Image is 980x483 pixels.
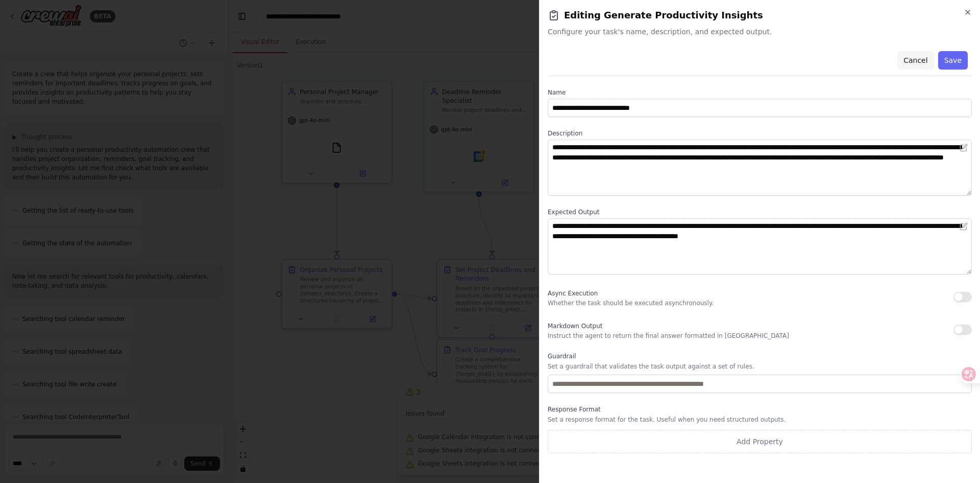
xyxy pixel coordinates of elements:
[548,299,714,307] p: Whether the task should be executed asynchronously.
[958,142,970,154] button: Open in editor
[548,362,972,371] p: Set a guardrail that validates the task output against a set of rules.
[548,430,972,453] button: Add Property
[548,290,598,297] span: Async Execution
[897,51,934,70] button: Cancel
[548,323,602,330] span: Markdown Output
[548,8,972,22] h2: Editing Generate Productivity Insights
[548,332,789,340] p: Instruct the agent to return the final answer formatted in [GEOGRAPHIC_DATA]
[958,220,970,233] button: Open in editor
[548,27,972,37] span: Configure your task's name, description, and expected output.
[938,51,968,70] button: Save
[548,88,972,97] label: Name
[548,352,972,360] label: Guardrail
[548,208,972,216] label: Expected Output
[548,405,972,413] label: Response Format
[548,416,972,424] p: Set a response format for the task. Useful when you need structured outputs.
[548,129,972,137] label: Description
